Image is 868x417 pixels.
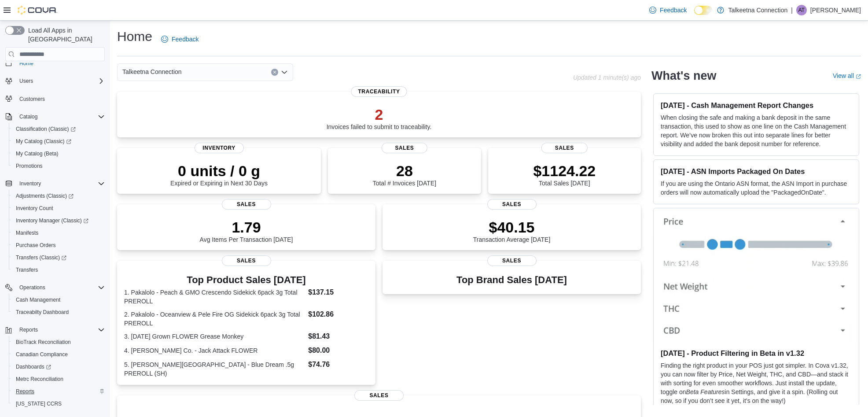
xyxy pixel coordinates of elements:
[18,6,57,15] img: Cova
[12,228,42,238] a: Manifests
[308,345,368,356] dd: $80.00
[16,229,38,236] span: Manifests
[9,148,108,160] button: My Catalog (Beta)
[9,385,108,398] button: Reports
[661,179,852,197] p: If you are using the Ontario ASN format, the ASN Import in purchase orders will now automatically...
[12,374,67,384] a: Metrc Reconciliation
[9,264,108,276] button: Transfers
[19,96,45,103] span: Customers
[573,74,641,81] p: Updated 1 minute(s) ago
[16,58,37,69] a: Home
[373,162,436,187] div: Total # Invoices [DATE]
[533,162,596,180] p: $1124.22
[170,162,268,187] div: Expired or Expiring in Next 30 Days
[661,167,852,176] h3: [DATE] - ASN Imports Packaged On Dates
[12,307,105,317] span: Traceabilty Dashboard
[12,399,105,409] span: Washington CCRS
[473,218,551,243] div: Transaction Average [DATE]
[487,199,537,210] span: Sales
[9,123,108,135] a: Classification (Classic)
[351,86,407,97] span: Traceability
[19,180,41,187] span: Inventory
[661,113,852,148] p: When closing the safe and making a bank deposit in the same transaction, this used to show as one...
[19,326,38,333] span: Reports
[9,398,108,410] button: [US_STATE] CCRS
[9,239,108,251] button: Purchase Orders
[16,162,43,170] span: Promotions
[2,111,108,123] button: Catalog
[16,282,49,293] button: Operations
[25,26,105,44] span: Load All Apps in [GEOGRAPHIC_DATA]
[12,124,105,134] span: Classification (Classic)
[12,265,41,275] a: Transfers
[12,337,74,347] a: BioTrack Reconciliation
[12,374,105,384] span: Metrc Reconciliation
[9,294,108,306] button: Cash Management
[9,202,108,214] button: Inventory Count
[12,136,75,147] a: My Catalog (Classic)
[728,5,788,15] p: Talkeetna Connection
[2,92,108,105] button: Customers
[354,390,404,401] span: Sales
[12,349,105,360] span: Canadian Compliance
[16,254,66,261] span: Transfers (Classic)
[9,214,108,227] a: Inventory Manager (Classic)
[12,295,105,305] span: Cash Management
[12,386,105,397] span: Reports
[16,325,41,335] button: Reports
[19,284,45,291] span: Operations
[661,349,852,358] h3: [DATE] - Product Filtering in Beta in v1.32
[16,94,48,104] a: Customers
[12,265,105,275] span: Transfers
[2,56,108,69] button: Home
[271,69,278,76] button: Clear input
[19,113,37,120] span: Catalog
[222,255,271,266] span: Sales
[661,361,852,405] p: Finding the right product in your POS just got simpler. In Cova v1.32, you can now filter by Pric...
[308,331,368,342] dd: $81.43
[12,124,79,134] a: Classification (Classic)
[12,203,105,214] span: Inventory Count
[16,282,105,293] span: Operations
[16,150,59,157] span: My Catalog (Beta)
[19,60,33,67] span: Home
[12,362,55,372] a: Dashboards
[9,190,108,202] a: Adjustments (Classic)
[12,148,62,159] a: My Catalog (Beta)
[124,346,305,355] dt: 4. [PERSON_NAME] Co. - Jack Attack FLOWER
[651,69,716,83] h2: What's new
[798,5,805,15] span: AT
[12,349,71,360] a: Canadian Compliance
[16,217,88,224] span: Inventory Manager (Classic)
[382,143,427,153] span: Sales
[12,136,105,147] span: My Catalog (Classic)
[9,361,108,373] a: Dashboards
[16,351,68,358] span: Canadian Compliance
[646,1,690,19] a: Feedback
[16,93,105,104] span: Customers
[16,242,56,249] span: Purchase Orders
[9,251,108,264] a: Transfers (Classic)
[487,255,537,266] span: Sales
[12,228,105,238] span: Manifests
[308,309,368,320] dd: $102.86
[16,178,105,189] span: Inventory
[12,252,105,263] span: Transfers (Classic)
[12,386,38,397] a: Reports
[200,218,293,243] div: Avg Items Per Transaction [DATE]
[172,35,199,44] span: Feedback
[661,101,852,110] h3: [DATE] - Cash Management Report Changes
[2,281,108,294] button: Operations
[9,373,108,385] button: Metrc Reconciliation
[16,376,63,383] span: Metrc Reconciliation
[195,143,244,153] span: Inventory
[281,69,288,76] button: Open list of options
[473,218,551,236] p: $40.15
[660,6,687,15] span: Feedback
[124,310,305,328] dt: 2. Pakalolo - Oceanview & Pele Fire OG Sidekick 6pack 3g Total PREROLL
[16,339,71,346] span: BioTrack Reconciliation
[533,162,596,187] div: Total Sales [DATE]
[12,295,64,305] a: Cash Management
[12,362,105,372] span: Dashboards
[12,307,72,317] a: Traceabilty Dashboard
